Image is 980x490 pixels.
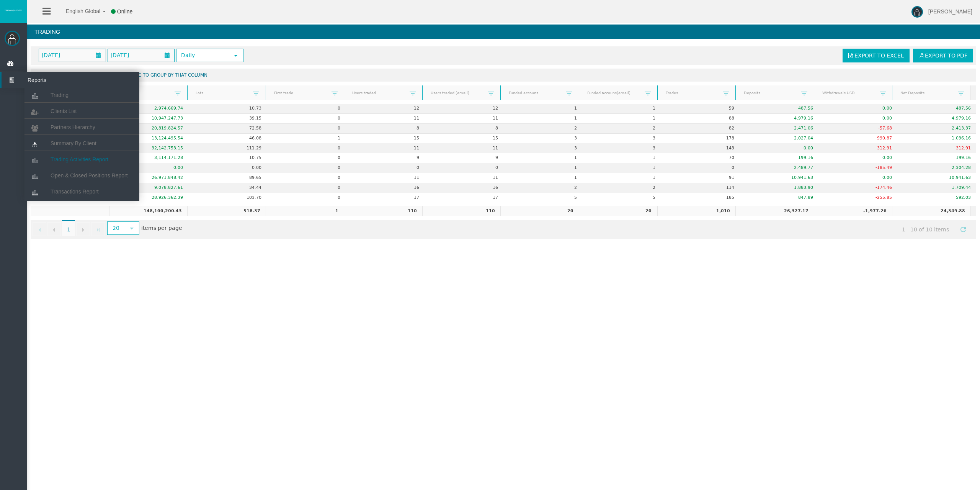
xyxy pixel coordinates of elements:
[814,206,892,216] td: -1,977.26
[267,183,346,193] td: 0
[582,183,661,193] td: 2
[108,50,131,61] span: [DATE]
[267,143,346,153] td: 0
[346,173,425,183] td: 11
[897,183,976,193] td: 1,709.44
[187,206,266,216] td: 518.37
[661,124,740,134] td: 82
[661,153,740,163] td: 70
[346,114,425,124] td: 11
[269,88,331,98] a: First trade
[425,173,503,183] td: 11
[80,227,86,233] span: Go to the next page
[24,88,139,102] a: Trading
[503,173,582,183] td: 1
[24,169,139,182] a: Open & Closed Positions Report
[504,88,566,98] a: Funded accouns
[425,104,503,114] td: 12
[51,124,95,130] span: Partners Hierarchy
[422,206,501,216] td: 110
[109,173,188,183] td: 26,971,848.42
[76,222,90,236] a: Go to the next page
[740,104,818,114] td: 487.56
[267,153,346,163] td: 0
[503,104,582,114] td: 1
[108,222,124,234] span: 20
[735,206,814,216] td: 26,327.17
[129,225,135,231] span: select
[960,226,966,233] span: Refresh
[896,88,958,98] a: Net Deposits
[267,163,346,173] td: 0
[27,25,980,39] h4: Trading
[233,52,239,59] span: select
[582,163,661,173] td: 1
[500,206,579,216] td: 20
[267,134,346,144] td: 1
[661,173,740,183] td: 91
[188,104,267,114] td: 10.73
[854,52,904,59] span: Export to Excel
[24,185,139,198] a: Transactions Report
[348,88,410,98] a: Users traded
[503,153,582,163] td: 1
[267,193,346,203] td: 0
[913,49,973,62] a: Export to PDF
[818,134,897,144] td: -990.87
[661,88,723,98] a: Trades
[346,193,425,203] td: 17
[740,114,818,124] td: 4,979.16
[267,124,346,134] td: 0
[911,6,923,18] img: user-image
[117,8,132,15] span: Online
[51,227,57,233] span: Go to the previous page
[661,104,740,114] td: 59
[188,134,267,144] td: 46.08
[582,153,661,163] td: 1
[425,153,503,163] td: 9
[51,92,69,98] span: Trading
[109,143,188,153] td: 32,142,753.15
[740,193,818,203] td: 847.89
[56,8,100,14] span: English Global
[191,88,253,98] a: Lots
[503,193,582,203] td: 5
[582,134,661,144] td: 3
[818,104,897,114] td: 0.00
[24,152,139,166] a: Trading Activities Report
[109,153,188,163] td: 3,114,171.28
[109,134,188,144] td: 13,124,495.54
[817,88,879,98] a: Withdrawals USD
[267,114,346,124] td: 0
[661,183,740,193] td: 114
[346,143,425,153] td: 11
[425,143,503,153] td: 11
[818,114,897,124] td: 0.00
[661,193,740,203] td: 185
[897,163,976,173] td: 2,304.28
[740,134,818,144] td: 2,027.04
[897,104,976,114] td: 487.56
[582,143,661,153] td: 3
[31,69,976,82] div: Drag a column header and drop it here to group by that column
[897,153,976,163] td: 199.16
[818,153,897,163] td: 0.00
[346,134,425,144] td: 15
[2,72,139,88] a: Reports
[266,206,344,216] td: 1
[897,124,976,134] td: 2,413.37
[503,143,582,153] td: 3
[109,183,188,193] td: 9,078,827.61
[425,163,503,173] td: 0
[661,134,740,144] td: 178
[344,206,422,216] td: 110
[503,124,582,134] td: 2
[503,134,582,144] td: 3
[33,222,46,236] a: Go to the first page
[39,50,62,61] span: [DATE]
[818,124,897,134] td: -57.68
[109,124,188,134] td: 20,819,824.57
[818,173,897,183] td: 0.00
[740,163,818,173] td: 2,489.77
[24,120,139,134] a: Partners Hierarchy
